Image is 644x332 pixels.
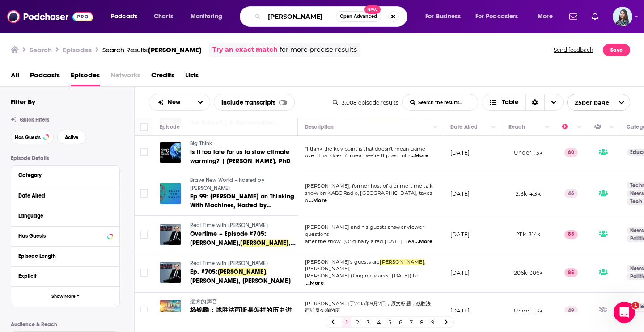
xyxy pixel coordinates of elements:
[568,96,609,109] span: 25 per page
[613,7,632,26] span: Logged in as brookefortierpr
[190,140,212,147] span: Big Think
[18,230,112,241] button: Has Guests
[380,259,424,265] span: [PERSON_NAME]
[148,46,202,54] span: [PERSON_NAME]
[450,307,470,315] p: [DATE]
[450,149,470,156] p: [DATE]
[214,94,295,111] div: Include transcripts
[7,8,93,25] img: Podchaser - Follow, Share and Rate Podcasts
[185,68,199,86] a: Lists
[190,306,292,323] span: 杨锦麟：战胜法西斯是怎样的历史进步
[514,149,542,156] span: Under 1.3k
[305,224,424,237] span: [PERSON_NAME] and his guests answer viewer questions
[551,43,596,57] button: Send feedback
[396,317,405,328] a: 6
[603,44,630,56] button: Save
[18,210,112,221] button: Language
[218,268,266,276] span: [PERSON_NAME]
[190,140,297,148] a: Big Think
[102,46,202,54] div: Search Results:
[305,146,425,152] span: “I think the key point is that doesn't mean game
[18,270,112,282] button: Explicit
[57,130,86,144] button: Active
[149,99,191,105] button: open menu
[482,94,563,111] h2: Choose View
[567,94,630,111] button: open menu
[564,230,578,239] p: 85
[475,10,518,23] span: For Podcasters
[374,317,383,328] a: 4
[71,68,100,86] a: Episodes
[30,46,52,54] h3: Search
[11,321,120,328] p: Audience & Reach
[190,177,297,192] a: Brave New World -- hosted by [PERSON_NAME]
[419,9,472,24] button: open menu
[385,317,394,328] a: 5
[428,317,437,328] a: 9
[470,9,531,24] button: open menu
[508,122,525,132] div: Reach
[30,68,60,86] a: Podcasts
[411,152,428,160] span: ...More
[562,122,575,132] div: Power Score
[407,317,415,328] a: 7
[148,9,178,24] a: Charts
[564,189,578,198] p: 46
[574,122,585,133] button: Column Actions
[102,46,202,54] a: Search Results:[PERSON_NAME]
[564,148,578,157] p: 60
[305,122,334,132] div: Description
[11,286,119,307] button: Show More
[342,317,351,328] a: 1
[190,306,297,324] a: 杨锦麟：战胜法西斯是怎样的历史进步
[606,122,617,133] button: Column Actions
[18,273,106,279] div: Explicit
[190,268,291,285] span: , [PERSON_NAME], [PERSON_NAME]
[190,222,268,228] span: Real Time with [PERSON_NAME]
[18,233,105,239] div: Has Guests
[151,68,174,86] a: Credits
[11,97,35,106] h2: Filter By
[51,294,76,299] span: Show More
[516,190,541,197] span: 2.3k-4.3k
[240,239,288,247] span: [PERSON_NAME]
[18,190,112,201] button: Date Aired
[111,10,137,23] span: Podcasts
[20,117,49,123] span: Quick Filters
[531,9,564,24] button: open menu
[614,302,635,323] iframe: Intercom live chat
[18,253,106,259] div: Episode Length
[305,273,419,279] span: [PERSON_NAME] (Originally aired [DATE]) Le
[613,7,632,26] button: Show profile menu
[190,298,217,305] span: 远方的声音
[425,10,461,23] span: For Business
[364,317,373,328] a: 3
[488,122,499,133] button: Column Actions
[63,46,92,54] h3: Episodes
[168,99,184,105] span: New
[280,45,357,55] span: for more precise results
[305,259,380,265] span: [PERSON_NAME]’s guests are
[364,5,381,14] span: New
[154,10,173,23] span: Charts
[450,122,478,132] div: Date Aired
[190,177,264,191] span: Brave New World -- hosted by [PERSON_NAME]
[514,307,542,314] span: Under 1.3k
[140,148,148,156] span: Toggle select row
[538,10,553,23] span: More
[190,260,268,266] span: Real Time with [PERSON_NAME]
[353,317,362,328] a: 2
[65,135,79,140] span: Active
[450,269,470,277] p: [DATE]
[542,122,553,133] button: Column Actions
[564,268,578,277] p: 85
[450,231,470,238] p: [DATE]
[514,269,543,276] span: 206k-306k
[11,68,19,86] span: All
[264,9,336,24] input: Search podcasts, credits, & more...
[190,193,297,210] a: Ep 99: [PERSON_NAME] on Thinking With Machines, Hosted by [PERSON_NAME]
[613,7,632,26] img: User Profile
